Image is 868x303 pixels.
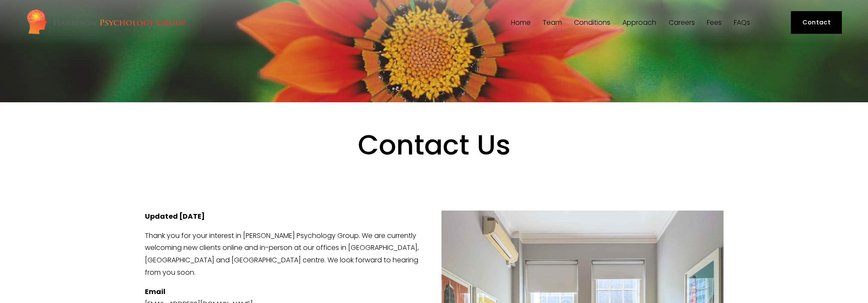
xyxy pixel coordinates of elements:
img: Harrison Psychology Group [26,9,186,36]
span: Conditions [574,19,610,26]
p: Thank you for your interest in [PERSON_NAME] Psychology Group. We are currently welcoming new cli... [145,230,724,279]
strong: Updated [DATE] [145,211,205,221]
a: FAQs [734,18,750,27]
a: folder dropdown [574,18,610,27]
h1: Contact Us [197,128,671,196]
a: Contact [791,11,842,34]
a: Careers [669,18,695,27]
a: Home [511,18,531,27]
a: Fees [707,18,722,27]
a: folder dropdown [543,18,562,27]
span: Team [543,19,562,26]
span: Approach [622,19,656,26]
strong: Email [145,287,165,297]
a: folder dropdown [622,18,656,27]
